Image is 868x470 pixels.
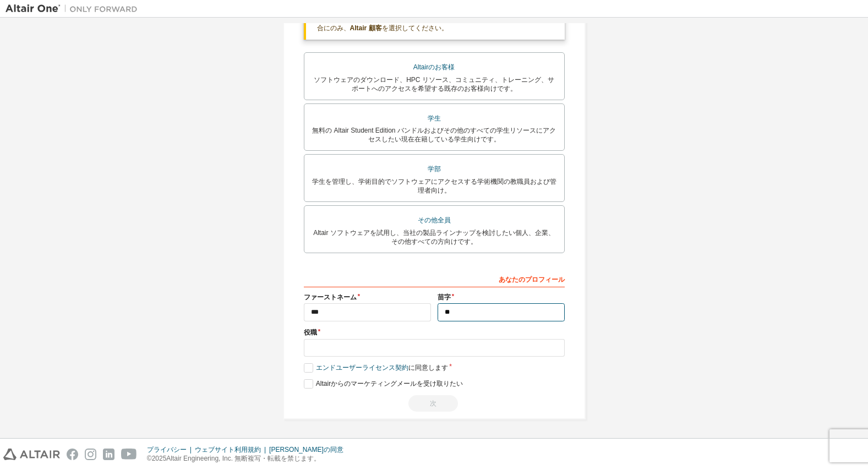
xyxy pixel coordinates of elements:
[147,455,152,462] font: ©
[316,364,408,371] font: エンドユーザーライセンス契約
[166,455,320,462] font: Altair Engineering, Inc. 無断複写・転載を禁じます。
[304,395,565,412] div: Read and acccept EULA to continue
[304,293,357,301] font: ファーストネーム
[428,165,441,173] font: 学部
[269,446,343,453] font: [PERSON_NAME]の同意
[428,114,441,122] font: 学生
[312,127,556,143] font: 無料の Altair Student Edition バンドルおよびその他のすべての学生リソースにアクセスしたい現在在籍している学生向けです。
[152,455,167,462] font: 2025
[314,76,554,92] font: ソフトウェアのダウンロード、HPC リソース、コミュニティ、トレーニング、サポートへのアクセスを希望する既存のお客様向けです。
[6,3,143,14] img: アルタイルワン
[3,449,60,460] img: altair_logo.svg
[147,446,187,453] font: プライバシー
[304,329,317,336] font: 役職
[317,15,554,32] font: 既存の有効な Altair ライセンスを持つアカウントにアクセスしようとしている場合にのみ、
[195,446,261,453] font: ウェブサイト利用規約
[85,449,96,460] img: instagram.svg
[313,229,555,245] font: Altair ソフトウェアを試用し、当社の製品ラインナップを検討したい個人、企業、その他すべての方向けです。
[312,178,556,194] font: 学生を管理し、学術目的でソフトウェアにアクセスする学術機関の教職員および管理者向け。
[67,449,78,460] img: facebook.svg
[499,276,565,283] font: あなたのプロフィール
[382,24,448,32] font: を選択してください。
[121,449,137,460] img: youtube.svg
[103,449,114,460] img: linkedin.svg
[418,216,451,224] font: その他全員
[413,63,455,71] font: Altairのお客様
[316,380,463,387] font: Altairからのマ​​ーケティングメールを受け取りたい
[350,24,382,32] font: Altair 顧客
[438,293,451,301] font: 苗字
[408,364,448,371] font: に同意します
